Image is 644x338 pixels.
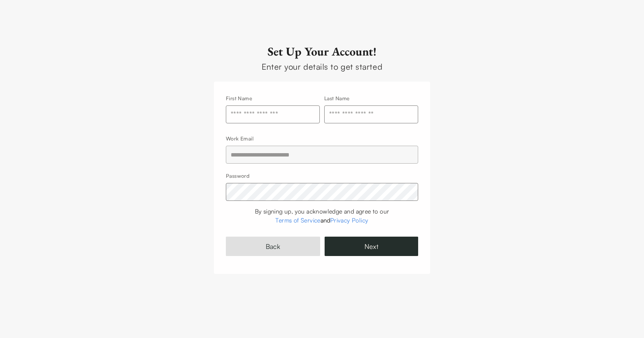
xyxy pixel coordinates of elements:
[321,217,330,224] span: and
[226,207,418,216] div: By signing up, you acknowledge and agree to our
[226,95,252,101] label: First Name
[330,217,369,224] a: Privacy Policy
[226,237,320,256] button: Back
[226,135,253,142] label: Work Email
[214,44,430,59] h2: Set Up Your Account!
[325,237,418,256] button: Next
[324,95,350,101] label: Last Name
[275,217,320,224] a: Terms of Service
[226,173,249,179] label: Password
[214,60,430,73] div: Enter your details to get started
